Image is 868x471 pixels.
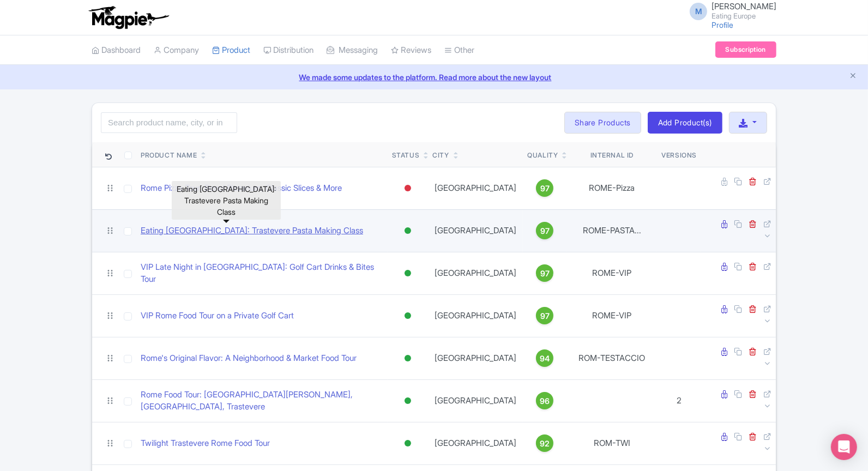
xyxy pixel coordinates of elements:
a: Reviews [391,35,431,65]
td: [GEOGRAPHIC_DATA] [428,167,523,209]
span: 97 [540,310,550,322]
a: Rome Pizza Tour: Bonci Pizzarium, Classic Slices & More [141,182,342,195]
div: Product Name [141,150,197,160]
span: 96 [540,395,550,407]
span: 94 [540,353,550,365]
a: Subscription [715,41,776,58]
th: Versions [657,142,701,167]
div: Active [402,308,413,324]
a: 96 [527,392,562,409]
td: ROME-PASTA... [566,209,657,252]
a: Share Products [564,112,641,134]
a: Rome Food Tour: [GEOGRAPHIC_DATA][PERSON_NAME], [GEOGRAPHIC_DATA], Trastevere [141,389,383,413]
a: VIP Rome Food Tour on a Private Golf Cart [141,310,294,322]
div: Active [402,265,413,281]
span: 2 [677,395,682,406]
a: M [PERSON_NAME] Eating Europe [683,2,776,20]
td: ROME-Pizza [566,167,657,209]
div: Active [402,351,413,366]
span: 92 [540,438,550,450]
span: 97 [540,225,550,237]
a: Twilight Trastevere Rome Food Tour [141,437,270,450]
div: Quality [527,150,558,160]
a: Eating [GEOGRAPHIC_DATA]: Trastevere Pasta Making Class [141,225,363,237]
a: 97 [527,222,562,239]
div: Status [392,150,420,160]
a: VIP Late Night in [GEOGRAPHIC_DATA]: Golf Cart Drinks & Bites Tour [141,261,383,286]
a: 97 [527,307,562,324]
div: Active [402,223,413,239]
span: M [690,3,707,20]
div: Open Intercom Messenger [831,434,857,460]
a: 94 [527,349,562,367]
a: Distribution [263,35,314,65]
a: Company [154,35,199,65]
td: ROME-VIP [566,294,657,337]
a: Product [212,35,250,65]
span: 97 [540,183,550,195]
span: [PERSON_NAME] [712,1,776,11]
td: [GEOGRAPHIC_DATA] [428,422,523,464]
td: ROME-VIP [566,252,657,294]
span: 97 [540,268,550,280]
a: Other [444,35,474,65]
div: Inactive [402,180,413,196]
input: Search product name, city, or interal id [101,112,237,133]
a: We made some updates to the platform. Read more about the new layout [7,71,861,83]
td: [GEOGRAPHIC_DATA] [428,337,523,379]
small: Eating Europe [712,13,776,20]
div: City [432,150,449,160]
a: Messaging [327,35,378,65]
a: Profile [712,20,733,29]
a: Rome's Original Flavor: A Neighborhood & Market Food Tour [141,352,357,365]
td: [GEOGRAPHIC_DATA] [428,379,523,422]
td: [GEOGRAPHIC_DATA] [428,294,523,337]
td: [GEOGRAPHIC_DATA] [428,209,523,252]
a: Dashboard [92,35,141,65]
td: ROM-TWI [566,422,657,464]
a: 97 [527,179,562,197]
td: ROM-TESTACCIO [566,337,657,379]
th: Internal ID [566,142,657,167]
div: Active [402,436,413,451]
a: Add Product(s) [648,112,722,134]
div: Active [402,393,413,409]
div: Eating [GEOGRAPHIC_DATA]: Trastevere Pasta Making Class [172,181,281,220]
a: 92 [527,434,562,452]
td: [GEOGRAPHIC_DATA] [428,252,523,294]
img: logo-ab69f6fb50320c5b225c76a69d11143b.png [86,5,171,29]
button: Close announcement [849,70,857,83]
a: 97 [527,264,562,282]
